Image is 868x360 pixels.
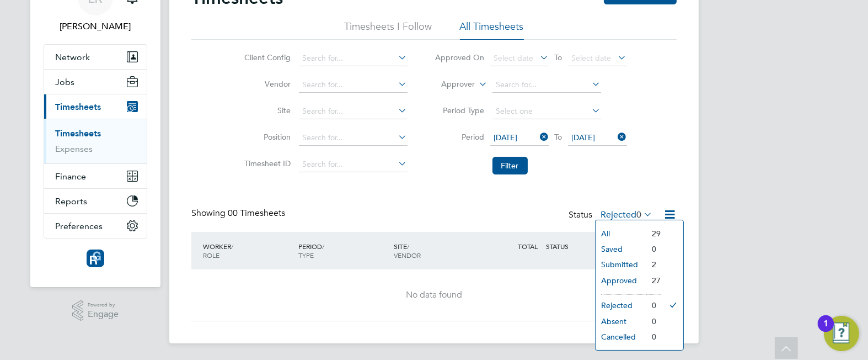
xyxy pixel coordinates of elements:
[646,241,661,257] li: 0
[596,314,646,329] li: Absent
[298,251,314,260] span: TYPE
[88,310,119,319] span: Engage
[636,209,641,220] span: 0
[87,250,104,267] img: resourcinggroup-logo-retina.png
[55,52,90,62] span: Network
[55,128,101,139] a: Timesheets
[242,132,291,142] label: Position
[242,158,291,168] label: Timesheet ID
[231,242,233,251] span: /
[55,77,74,87] span: Jobs
[494,133,518,142] span: [DATE]
[191,208,287,219] div: Showing
[44,189,147,213] button: Reports
[646,226,661,241] li: 29
[242,79,291,89] label: Vendor
[646,257,661,272] li: 2
[55,102,101,112] span: Timesheets
[296,236,391,265] div: PERIOD
[299,130,408,146] input: Search for...
[596,273,646,288] li: Approved
[646,329,661,345] li: 0
[345,20,432,40] li: Timesheets I Follow
[200,236,296,265] div: WORKER
[44,45,147,69] button: Network
[435,105,485,115] label: Period Type
[460,20,524,40] li: All Timesheets
[596,298,646,313] li: Rejected
[72,300,119,321] a: Powered byEngage
[646,273,661,288] li: 27
[518,242,538,251] span: TOTAL
[299,77,408,93] input: Search for...
[394,251,421,260] span: VENDOR
[242,52,291,62] label: Client Config
[44,94,147,119] button: Timesheets
[299,104,408,119] input: Search for...
[426,79,475,90] label: Approver
[494,53,534,63] span: Select date
[596,257,646,272] li: Submitted
[596,329,646,345] li: Cancelled
[551,130,566,144] span: To
[55,171,86,182] span: Finance
[391,236,486,265] div: SITE
[435,52,485,62] label: Approved On
[44,20,147,33] span: Leanne Rayner
[823,324,828,338] div: 1
[202,289,666,301] div: No data found
[228,208,285,219] span: 00 Timesheets
[435,132,485,142] label: Period
[44,214,147,238] button: Preferences
[551,50,566,65] span: To
[203,251,219,260] span: ROLE
[407,242,409,251] span: /
[569,208,655,223] div: Status
[492,77,601,93] input: Search for...
[596,226,646,241] li: All
[44,119,147,163] div: Timesheets
[572,53,612,63] span: Select date
[55,144,93,154] a: Expenses
[572,133,596,142] span: [DATE]
[299,157,408,172] input: Search for...
[55,221,103,231] span: Preferences
[492,157,528,174] button: Filter
[44,250,147,267] a: Go to home page
[601,209,652,220] label: Rejected
[646,314,661,329] li: 0
[543,236,601,256] div: STATUS
[242,105,291,115] label: Site
[299,51,408,66] input: Search for...
[646,298,661,313] li: 0
[824,316,859,351] button: Open Resource Center, 1 new notification
[88,300,119,310] span: Powered by
[44,70,147,94] button: Jobs
[55,196,87,207] span: Reports
[492,104,601,119] input: Select one
[322,242,324,251] span: /
[44,164,147,188] button: Finance
[596,241,646,257] li: Saved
